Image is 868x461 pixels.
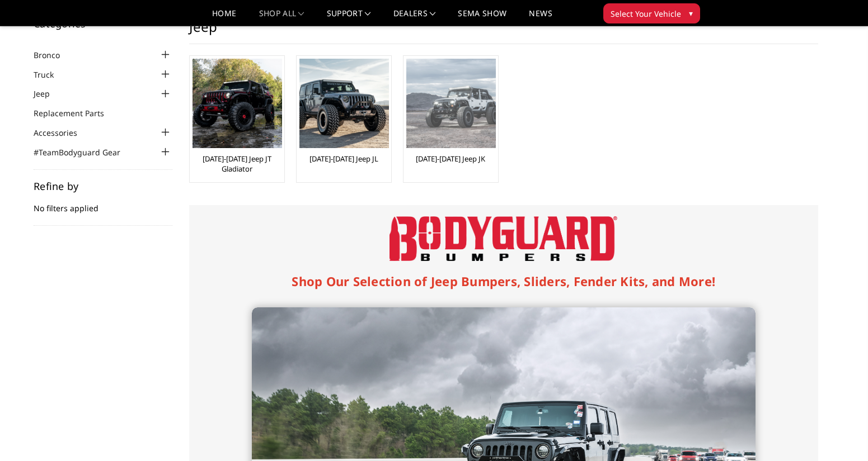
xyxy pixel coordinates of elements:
[529,9,552,26] a: News
[390,216,617,261] img: Bodyguard Bumpers Logo
[34,146,134,158] a: #TeamBodyguard Gear
[34,181,172,226] div: No filters applied
[34,127,91,139] a: Accessories
[603,3,700,23] button: Select Your Vehicle
[34,49,74,61] a: Bronco
[259,9,304,26] a: shop all
[193,154,281,174] a: [DATE]-[DATE] Jeep JT Gladiator
[34,18,172,28] h5: Categories
[458,9,506,26] a: SEMA Show
[393,9,436,26] a: Dealers
[34,181,172,191] h5: Refine by
[34,69,68,80] a: Truck
[611,8,681,20] span: Select Your Vehicle
[212,9,236,26] a: Home
[327,9,371,26] a: Support
[252,272,756,291] h1: Shop Our Selection of Jeep Bumpers, Sliders, Fender Kits, and More!
[34,107,118,119] a: Replacement Parts
[309,154,378,164] a: [DATE]-[DATE] Jeep JL
[416,154,485,164] a: [DATE]-[DATE] Jeep JK
[34,88,64,99] a: Jeep
[189,18,818,44] h1: Jeep
[689,7,693,19] span: ▾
